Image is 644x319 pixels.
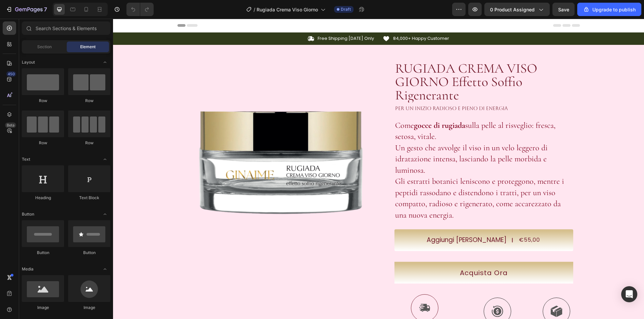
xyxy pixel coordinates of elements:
span: Section [37,44,52,50]
p: 7 [44,5,47,13]
span: Draft [341,6,351,12]
p: Acquista Ora [347,249,395,259]
button: <p>Acquista Ora</p> [281,243,460,265]
div: Upgrade to publish [583,6,636,13]
span: Toggle open [100,209,110,220]
span: Un gesto che avvolge il viso in un velo leggero di idratazione intensa, lasciando la pelle morbid... [282,124,435,156]
span: Come sulla pelle al risveglio: fresca, setosa, vitale. [282,102,442,123]
h1: RUGIADA CREMA VISO GIORNO Effetto Soffio Rigenerante [281,42,460,84]
span: Layout [22,59,35,65]
div: Row [22,140,64,146]
span: Toggle open [100,264,110,274]
strong: gocce di rugiada [301,102,352,111]
div: Open Intercom Messenger [621,286,637,302]
button: 7 [3,3,50,16]
span: Button [22,211,34,217]
div: Undo/Redo [126,3,154,16]
button: 0 product assigned [484,3,550,16]
span: 0 product assigned [490,6,535,13]
span: Text [22,156,30,162]
div: Row [68,140,110,146]
iframe: Design area [113,19,644,319]
div: Button [22,250,64,256]
button: Save [552,3,575,16]
div: Image [22,305,64,311]
span: Toggle open [100,154,110,165]
p: per un inizio radioso e pieno di energia [282,86,460,93]
span: Gli estratti botanici leniscono e proteggono, mentre i peptidi rassodano e distendono i tratti, p... [282,158,451,201]
span: Media [22,266,34,272]
span: Rugiada Crema Viso Giorno [257,6,318,13]
div: Button [68,250,110,256]
div: Aggiungi [PERSON_NAME] [314,217,393,226]
div: Row [68,98,110,104]
div: 450 [6,71,16,77]
span: Element [80,44,96,50]
div: Text Block [68,195,110,201]
input: Search Sections & Elements [22,21,110,35]
div: Row [22,98,64,104]
div: Heading [22,195,64,201]
div: €55,00 [405,217,428,226]
div: Image [68,305,110,311]
div: Beta [5,123,16,128]
button: Aggiungi Al Carrello [281,211,460,232]
span: Save [558,7,569,12]
span: Toggle open [100,57,110,68]
button: Upgrade to publish [577,3,641,16]
span: / [254,6,255,13]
